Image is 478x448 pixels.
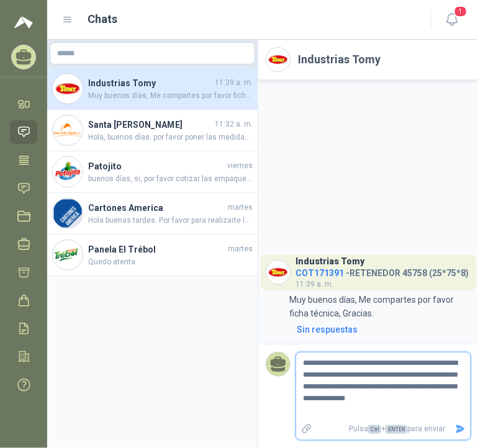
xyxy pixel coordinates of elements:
[298,51,381,68] h2: Industrias Tomy
[295,280,333,289] span: 11:39 a. m.
[88,173,253,185] span: buenos días, si, por favor cotizar las empaquetaduras y/o el cambio de las empaquetaduras para el...
[53,115,83,145] img: Company Logo
[88,243,225,256] h4: Panela El Trébol
[88,159,225,173] h4: Patojito
[47,68,258,110] a: Company LogoIndustrias Tomy11:39 a. m.Muy buenos días, Me compartes por favor ficha técnica, Grac...
[88,201,225,215] h4: Cartones America
[53,157,83,187] img: Company Logo
[88,11,118,28] h1: Chats
[88,76,212,90] h4: Industrias Tomy
[53,74,83,104] img: Company Logo
[266,48,290,71] img: Company Logo
[215,119,253,130] span: 11:32 a. m.
[47,235,258,276] a: Company LogoPanela El TrébolmartesQuedo atenta
[441,9,464,31] button: 1
[454,6,467,17] span: 1
[317,418,451,440] p: Pulsa + para enviar
[386,425,407,434] span: ENTER
[47,151,258,193] a: Company LogoPatojitoviernesbuenos días, si, por favor cotizar las empaquetaduras y/o el cambio de...
[88,132,253,143] span: Hola, buenos días. por favor poner las medidas exactas o el numero de referencia para poder reali...
[295,265,469,277] h4: - RETENEDOR 45758 (25*75*8)
[295,268,344,278] span: COT171391
[88,256,253,268] span: Quedo atenta
[228,202,253,213] span: martes
[296,418,317,440] label: Adjuntar archivos
[47,193,258,235] a: Company LogoCartones AmericamartesHola buenas tardes. Por favor para realizarte la cotización. Ne...
[14,15,33,30] img: Logo peakr
[228,243,253,255] span: martes
[450,418,471,440] button: Enviar
[53,199,83,228] img: Company Logo
[88,215,253,226] span: Hola buenas tardes. Por favor para realizarte la cotización. Necesitan la manguera para agua aire...
[294,323,471,336] a: Sin respuestas
[215,77,253,89] span: 11:39 a. m.
[289,293,471,320] p: Muy buenos días, Me compartes por favor ficha técnica, Gracias.
[368,425,381,434] span: Ctrl
[295,258,364,265] h3: Industrias Tomy
[88,90,253,102] span: Muy buenos días, Me compartes por favor ficha técnica, Gracias.
[47,110,258,151] a: Company LogoSanta [PERSON_NAME]11:32 a. m.Hola, buenos días. por favor poner las medidas exactas ...
[297,323,358,336] div: Sin respuestas
[266,261,290,284] img: Company Logo
[88,118,212,132] h4: Santa [PERSON_NAME]
[227,160,253,172] span: viernes
[53,240,83,270] img: Company Logo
